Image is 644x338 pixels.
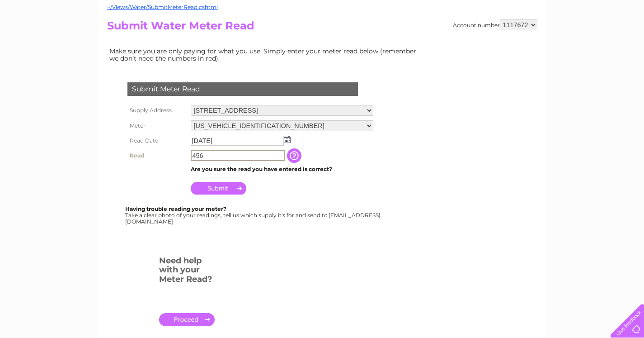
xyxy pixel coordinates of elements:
[474,5,536,16] a: 0333 014 3131
[107,45,423,64] td: Make sure you are only paying for what you use. Simply enter your meter read below (remember we d...
[533,38,560,45] a: Telecoms
[23,24,69,51] img: logo.png
[107,19,537,37] h2: Submit Water Meter Read
[287,148,303,163] input: Information
[159,254,215,289] h3: Need help with your Meter Read?
[615,38,636,45] a: Log out
[125,118,188,133] th: Meter
[508,38,527,45] a: Energy
[191,182,246,195] input: Submit
[127,82,358,96] div: Submit Meter Read
[565,38,578,45] a: Blog
[188,163,376,175] td: Are you sure the read you have entered is correct?
[107,4,218,10] a: ~/Views/Water/SubmitMeterRead.cshtml
[125,206,382,224] div: Take a clear photo of your readings, tell us which supply it's for and send to [EMAIL_ADDRESS][DO...
[125,205,226,212] b: Having trouble reading your meter?
[125,148,188,163] th: Read
[485,38,502,45] a: Water
[125,103,188,118] th: Supply Address
[125,133,188,148] th: Read Date
[159,313,215,326] a: .
[109,5,536,44] div: Clear Business is a trading name of Verastar Limited (registered in [GEOGRAPHIC_DATA] No. 3667643...
[584,38,606,45] a: Contact
[453,19,537,30] div: Account number
[284,136,291,143] img: ...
